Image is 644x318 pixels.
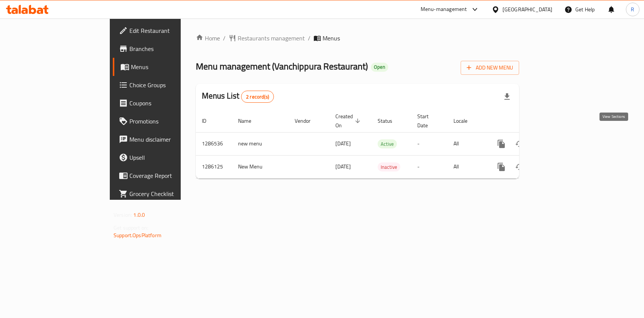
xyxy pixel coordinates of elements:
[417,112,438,130] span: Start Date
[129,26,211,35] span: Edit Restaurant
[113,112,217,130] a: Promotions
[129,189,211,198] span: Grocery Checklist
[133,210,145,220] span: 1.0.0
[492,135,510,153] button: more
[113,185,217,203] a: Grocery Checklist
[421,5,467,14] div: Menu-management
[202,116,216,125] span: ID
[223,34,226,43] li: /
[113,148,217,167] a: Upsell
[308,34,310,43] li: /
[129,44,211,53] span: Branches
[113,130,217,148] a: Menu disclaimer
[335,162,351,171] span: [DATE]
[411,132,447,155] td: -
[229,34,305,43] a: Restaurants management
[461,61,519,75] button: Add New Menu
[378,116,402,125] span: Status
[510,135,529,153] button: Change Status
[113,76,217,94] a: Choice Groups
[371,63,388,72] div: Open
[371,64,388,70] span: Open
[196,58,368,75] span: Menu management ( Vanchippura Restaurant )
[467,63,513,73] span: Add New Menu
[378,140,397,148] span: Active
[498,88,516,106] div: Export file
[232,132,289,155] td: new menu
[114,230,161,240] a: Support.OpsPlatform
[129,99,211,108] span: Coupons
[129,171,211,180] span: Coverage Report
[196,34,519,43] nav: breadcrumb
[238,116,261,125] span: Name
[113,94,217,112] a: Coupons
[113,40,217,58] a: Branches
[631,5,634,14] span: R
[453,116,477,125] span: Locale
[129,80,211,90] span: Choice Groups
[510,158,529,176] button: Change Status
[378,139,397,148] div: Active
[113,167,217,185] a: Coverage Report
[129,135,211,144] span: Menu disclaimer
[378,163,400,171] span: Inactive
[335,112,363,130] span: Created On
[447,155,486,178] td: All
[492,158,510,176] button: more
[335,139,351,148] span: [DATE]
[241,93,274,100] span: 2 record(s)
[202,90,274,103] h2: Menus List
[129,153,211,162] span: Upsell
[129,117,211,126] span: Promotions
[114,210,132,220] span: Version:
[295,116,320,125] span: Vendor
[323,34,340,43] span: Menus
[486,110,571,133] th: Actions
[196,110,571,179] table: enhanced table
[447,132,486,155] td: All
[411,155,447,178] td: -
[232,155,289,178] td: New Menu
[131,62,211,71] span: Menus
[114,223,148,233] span: Get support on:
[241,91,274,103] div: Total records count
[238,34,305,43] span: Restaurants management
[113,22,217,40] a: Edit Restaurant
[503,5,552,14] div: [GEOGRAPHIC_DATA]
[113,58,217,76] a: Menus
